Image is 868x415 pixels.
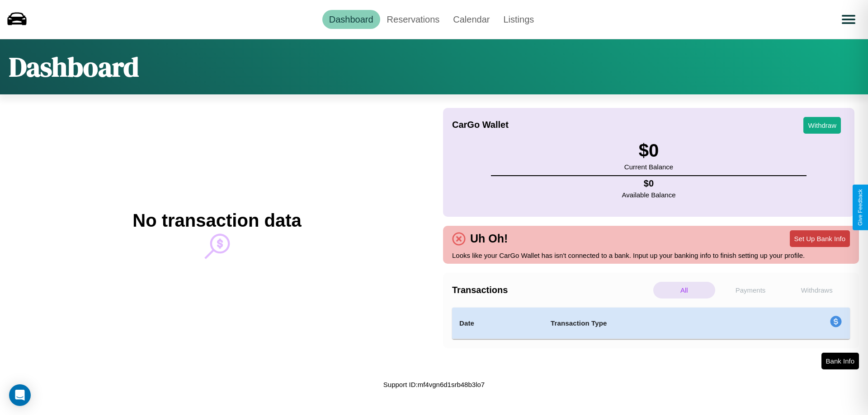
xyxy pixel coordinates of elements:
p: All [653,282,715,298]
h4: CarGo Wallet [452,120,509,130]
h1: Dashboard [9,48,139,85]
table: simple table [452,308,850,339]
div: Give Feedback [857,189,863,226]
p: Current Balance [624,161,673,173]
p: Withdraws [786,282,848,298]
h4: $ 0 [622,178,676,189]
p: Payments [720,282,782,298]
p: Support ID: mf4vgn6d1srb48b3lo7 [383,378,485,391]
button: Withdraw [803,117,841,134]
button: Set Up Bank Info [790,230,850,247]
h4: Transactions [452,285,651,295]
h4: Date [459,318,536,329]
h4: Uh Oh! [466,232,512,245]
a: Listings [496,10,541,29]
a: Dashboard [322,10,380,29]
button: Bank Info [821,353,859,369]
div: Open Intercom Messenger [9,384,31,406]
p: Available Balance [622,189,676,201]
h4: Transaction Type [551,318,756,329]
a: Reservations [380,10,447,29]
a: Calendar [446,10,496,29]
h3: $ 0 [624,140,673,161]
button: Open menu [836,7,861,32]
h2: No transaction data [132,210,301,231]
p: Looks like your CarGo Wallet has isn't connected to a bank. Input up your banking info to finish ... [452,249,850,261]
